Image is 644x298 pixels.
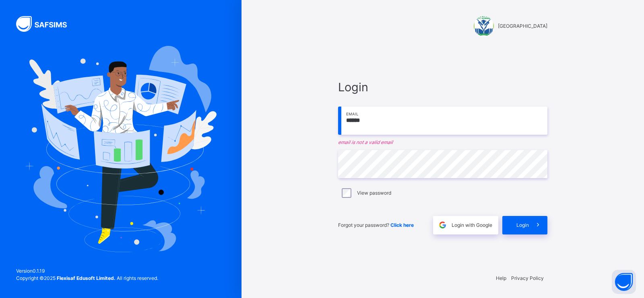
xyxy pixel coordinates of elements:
[338,139,547,146] em: email is not a valid email
[25,46,217,252] img: Hero Image
[16,267,158,275] span: Version 0.1.19
[516,222,529,229] span: Login
[438,220,447,230] img: google.396cfc9801f0270233282035f929180a.svg
[338,222,414,228] span: Forgot your password?
[57,275,116,281] strong: Flexisaf Edusoft Limited.
[357,189,391,197] label: View password
[496,275,506,281] a: Help
[452,222,492,229] span: Login with Google
[390,222,414,228] a: Click here
[16,16,76,32] img: SAFSIMS Logo
[16,275,158,281] span: Copyright © 2025 All rights reserved.
[338,78,547,96] span: Login
[612,270,636,294] button: Open asap
[498,23,547,30] span: [GEOGRAPHIC_DATA]
[511,275,544,281] a: Privacy Policy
